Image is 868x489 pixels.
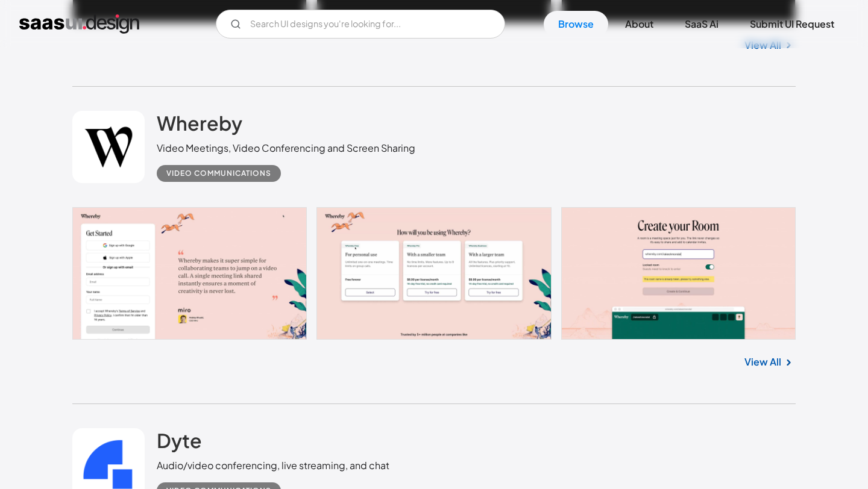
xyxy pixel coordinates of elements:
a: Submit UI Request [735,11,849,37]
a: Browse [544,11,608,37]
a: SaaS Ai [670,11,733,37]
form: Email Form [216,10,505,39]
a: Dyte [157,428,202,458]
div: Audio/video conferencing, live streaming, and chat [157,458,389,473]
input: Search UI designs you're looking for... [216,10,505,39]
h2: Dyte [157,428,202,452]
a: Whereby [157,111,242,141]
a: View All [744,355,781,369]
div: Video Communications [166,166,271,181]
a: About [611,11,668,37]
a: home [19,14,139,34]
h2: Whereby [157,111,242,135]
div: Video Meetings, Video Conferencing and Screen Sharing [157,141,415,155]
